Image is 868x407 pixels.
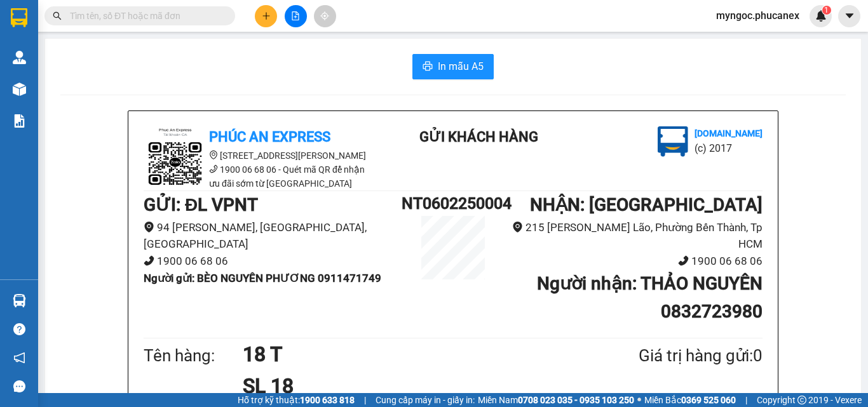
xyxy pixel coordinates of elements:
img: solution-icon [13,114,26,128]
img: warehouse-icon [13,83,26,96]
span: phone [678,255,689,266]
img: warehouse-icon [13,51,26,64]
h1: SL 18 [243,370,577,402]
span: ⚪️ [637,397,641,403]
button: aim [314,5,336,27]
span: Cung cấp máy in - giấy in: [376,393,475,407]
span: Miền Nam [478,393,634,407]
span: environment [512,222,523,232]
button: file-add [285,5,307,27]
b: Người gửi : BÈO NGUYÊN PHƯƠNG 0911471749 [144,272,381,284]
b: NHẬN : [GEOGRAPHIC_DATA] [530,194,763,215]
span: aim [320,11,329,20]
span: phone [144,255,154,266]
b: Người nhận : THẢO NGUYÊN 0832723980 [537,273,763,322]
strong: 0369 525 060 [681,395,736,405]
span: message [13,380,25,392]
strong: 1900 633 818 [300,395,355,405]
span: In mẫu A5 [438,58,484,74]
li: 1900 06 68 06 [144,253,402,270]
strong: 0708 023 035 - 0935 103 250 [518,395,634,405]
sup: 1 [822,6,831,15]
b: GỬI : ĐL VPNT [144,194,258,215]
h1: NT0602250004 [402,191,505,216]
span: file-add [291,11,300,20]
span: question-circle [13,323,25,335]
img: logo.jpg [658,126,688,157]
li: (c) 2017 [695,140,763,156]
li: 94 [PERSON_NAME], [GEOGRAPHIC_DATA], [GEOGRAPHIC_DATA] [144,219,402,253]
button: caret-down [838,5,860,27]
b: [DOMAIN_NAME] [695,128,763,138]
span: myngoc.phucanex [706,8,810,23]
div: Giá trị hàng gửi: 0 [577,343,763,369]
span: Miền Bắc [644,393,736,407]
li: [STREET_ADDRESS][PERSON_NAME] [144,149,372,163]
span: Hỗ trợ kỹ thuật: [238,393,355,407]
li: 1900 06 68 06 - Quét mã QR để nhận ưu đãi sớm từ [GEOGRAPHIC_DATA] [144,163,372,190]
span: | [745,393,747,407]
span: search [53,11,62,20]
li: 1900 06 68 06 [505,253,763,270]
img: logo.jpg [144,126,207,190]
span: printer [423,61,433,73]
span: environment [144,222,154,232]
span: | [364,393,366,407]
span: phone [209,164,218,173]
span: plus [262,11,271,20]
img: warehouse-icon [13,294,26,307]
button: plus [255,5,277,27]
span: 1 [824,6,829,15]
img: icon-new-feature [815,10,827,22]
div: Tên hàng: [144,343,243,369]
span: caret-down [844,10,855,22]
b: Gửi khách hàng [419,129,538,145]
li: 215 [PERSON_NAME] Lão, Phường Bến Thành, Tp HCM [505,219,763,253]
input: Tìm tên, số ĐT hoặc mã đơn [70,9,220,23]
b: Phúc An Express [209,129,330,145]
span: notification [13,352,25,364]
img: logo-vxr [11,8,27,27]
span: copyright [797,396,806,404]
h1: 18 T [243,338,577,370]
span: environment [209,150,218,159]
button: printerIn mẫu A5 [412,54,494,79]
